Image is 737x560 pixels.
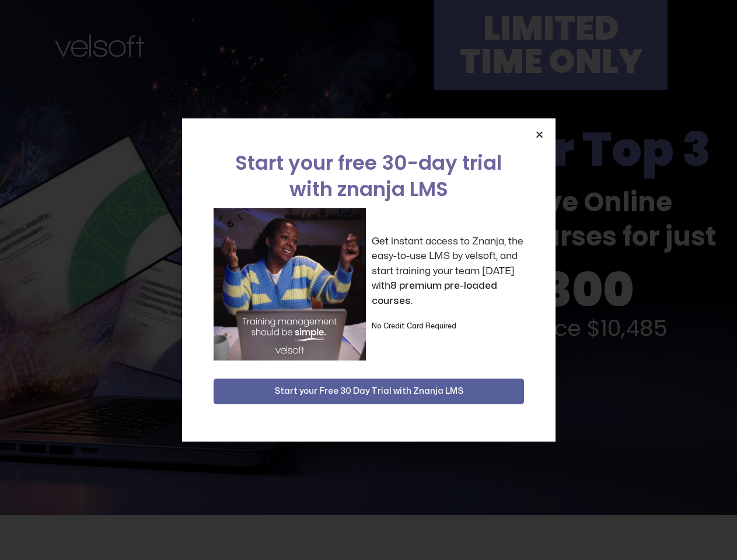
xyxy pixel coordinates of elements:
strong: 8 premium pre-loaded courses [372,281,497,306]
h2: Start your free 30-day trial with znanja LMS [214,150,524,202]
a: Close [535,130,544,139]
span: Start your Free 30 Day Trial with Znanja LMS [274,384,463,398]
button: Start your Free 30 Day Trial with Znanja LMS [214,379,524,404]
img: a woman sitting at her laptop dancing [214,208,366,360]
p: Get instant access to Znanja, the easy-to-use LMS by velsoft, and start training your team [DATE]... [372,234,524,309]
strong: No Credit Card Required [372,323,456,330]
